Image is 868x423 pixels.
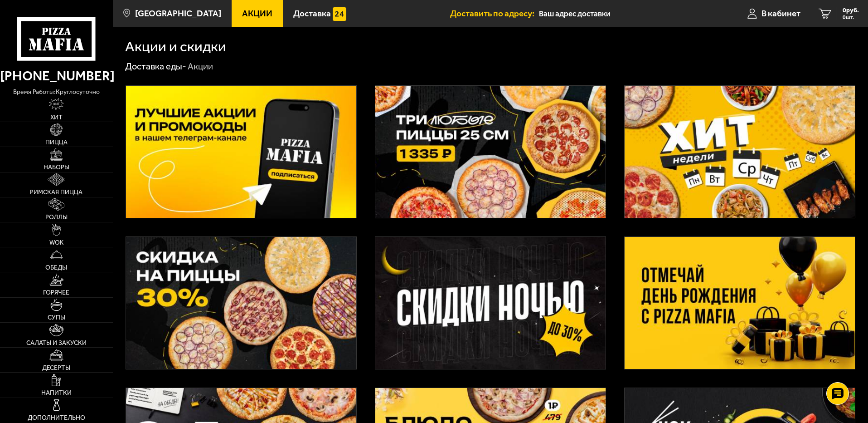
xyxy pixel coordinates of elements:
span: Новолитовская улица, 4, подъезд 1 [539,5,713,22]
span: Супы [48,315,65,321]
span: Доставить по адресу: [450,9,539,18]
span: Десерты [42,365,70,371]
span: Наборы [44,164,69,171]
span: Римская пицца [30,189,82,196]
input: Ваш адрес доставки [539,5,713,22]
h1: Акции и скидки [125,39,226,54]
span: WOK [49,240,63,246]
span: Обеды [45,265,67,271]
div: Акции [188,61,213,73]
span: 0 руб. [843,7,859,14]
span: Горячее [43,290,69,296]
span: Пицца [45,139,68,146]
span: 0 шт. [843,15,859,20]
span: Акции [242,9,272,18]
span: В кабинет [761,9,800,18]
span: Хит [50,114,63,121]
span: Доставка [293,9,331,18]
span: Роллы [45,214,68,221]
span: Напитки [41,390,72,396]
span: [GEOGRAPHIC_DATA] [135,9,221,18]
a: Доставка еды- [125,61,186,72]
span: Салаты и закуски [26,340,87,346]
img: 15daf4d41897b9f0e9f617042186c801.svg [333,7,346,21]
span: Дополнительно [28,415,85,421]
